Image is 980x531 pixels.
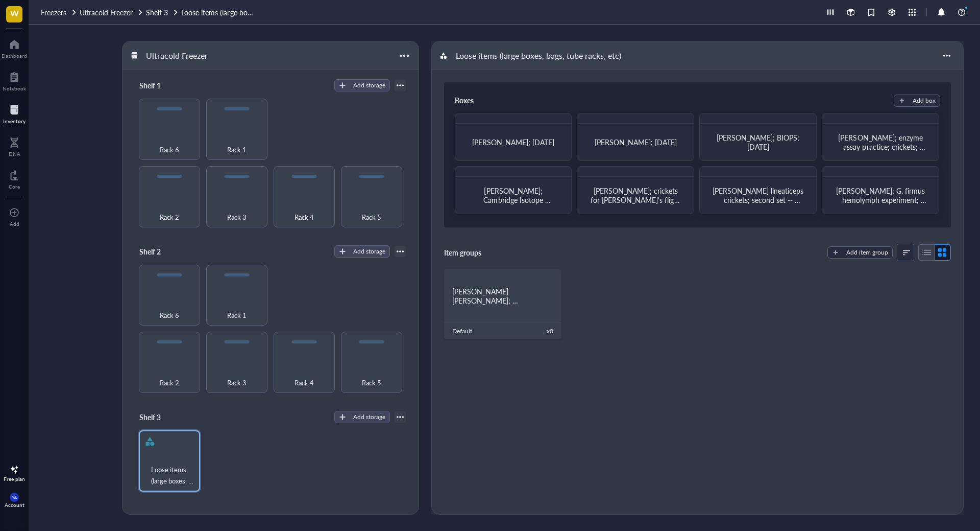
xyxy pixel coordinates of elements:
[160,377,179,388] span: Rack 2
[227,377,247,388] span: Rack 3
[5,502,24,508] div: Account
[9,151,20,157] div: DNA
[2,36,27,59] a: Dashboard
[41,7,66,17] span: Freezers
[717,132,801,152] span: [PERSON_NAME]; BIOPS; [DATE]
[144,464,195,487] span: Loose items (large boxes, bags, tube racks, etc)
[9,183,20,190] div: Core
[353,247,385,256] div: Add storage
[452,327,472,335] div: Default
[160,144,179,155] span: Rack 6
[334,245,390,258] button: Add storage
[3,85,26,91] div: Notebook
[547,327,553,335] div: x 0
[80,7,144,18] a: Ultracold Freezer
[9,134,20,157] a: DNA
[295,377,314,388] span: Rack 4
[135,244,196,259] div: Shelf 2
[227,212,247,223] span: Rack 3
[3,69,26,91] a: Notebook
[3,102,26,124] a: Inventory
[353,412,385,422] div: Add storage
[444,247,481,258] div: Item groups
[227,310,247,321] span: Rack 1
[595,137,677,147] span: [PERSON_NAME]; [DATE]
[3,118,26,124] div: Inventory
[12,495,16,499] span: WL
[80,7,133,17] span: Ultracold Freezer
[10,221,19,227] div: Add
[455,95,474,107] div: Boxes
[227,144,247,155] span: Rack 1
[353,81,385,90] div: Add storage
[836,186,927,214] span: [PERSON_NAME]; G. firmus hemolymph experiment; [DATE]
[846,248,888,257] div: Add item group
[4,476,25,482] div: Free plan
[894,95,940,107] button: Add box
[827,246,893,259] button: Add item group
[2,53,27,59] div: Dashboard
[472,137,554,147] span: [PERSON_NAME]; [DATE]
[913,96,936,105] div: Add box
[838,132,925,161] span: [PERSON_NAME]; enzyme assay practice; crickets; [DATE]
[451,47,626,64] div: Loose items (large boxes, bags, tube racks, etc)
[160,310,179,321] span: Rack 6
[362,212,381,223] span: Rack 5
[160,212,179,223] span: Rack 2
[41,7,78,18] a: Freezers
[334,411,390,423] button: Add storage
[334,79,390,91] button: Add storage
[362,377,381,388] span: Rack 5
[476,186,550,214] span: [PERSON_NAME]; Cambridge Isotope Laboratories; Oleic Acid
[10,7,19,19] span: W
[135,410,196,424] div: Shelf 3
[146,7,258,18] a: Shelf 3Loose items (large boxes, bags, tube racks, etc)
[141,47,212,64] div: Ultracold Freezer
[135,78,196,93] div: Shelf 1
[9,167,20,190] a: Core
[295,212,314,223] span: Rack 4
